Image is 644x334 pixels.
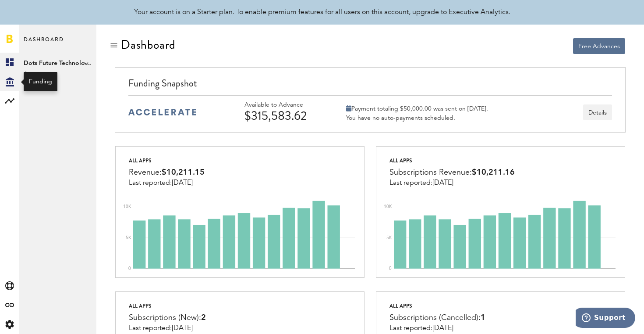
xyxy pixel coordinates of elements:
[389,166,515,179] div: Subscriptions Revenue:
[244,109,328,123] div: $315,583.62
[128,266,131,271] text: 0
[129,179,205,187] div: Last reported:
[172,180,193,187] span: [DATE]
[583,104,612,120] button: Details
[29,77,52,86] div: Funding
[244,101,328,109] div: Available to Advance
[576,308,635,330] iframe: Opens a widget where you can find more information
[389,311,485,324] div: Subscriptions (Cancelled):
[129,301,206,311] div: All apps
[129,155,205,166] div: All apps
[162,169,205,176] span: $10,211.15
[386,236,392,240] text: 5K
[573,38,625,54] button: Free Advances
[472,169,515,176] span: $10,211.16
[128,76,612,95] div: Funding Snapshot
[24,34,64,53] span: Dashboard
[389,324,485,332] div: Last reported:
[432,180,453,187] span: [DATE]
[346,105,488,113] div: Payment totaling $50,000.00 was sent on [DATE].
[134,7,510,18] div: Your account is on a Starter plan. To enable premium features for all users on this account, upgr...
[432,325,453,332] span: [DATE]
[24,58,92,68] span: Dots Future Technologies
[172,325,193,332] span: [DATE]
[384,205,392,209] text: 10K
[201,314,206,322] span: 2
[389,266,392,271] text: 0
[121,38,175,52] div: Dashboard
[481,314,485,322] span: 1
[128,109,196,115] img: accelerate-medium-blue-logo.svg
[126,236,131,240] text: 5K
[389,179,515,187] div: Last reported:
[129,324,206,332] div: Last reported:
[389,155,515,166] div: All apps
[389,301,485,311] div: All apps
[129,311,206,324] div: Subscriptions (New):
[123,205,131,209] text: 10K
[346,114,488,122] div: You have no auto-payments scheduled.
[24,68,92,79] span: Accountant
[129,166,205,179] div: Revenue:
